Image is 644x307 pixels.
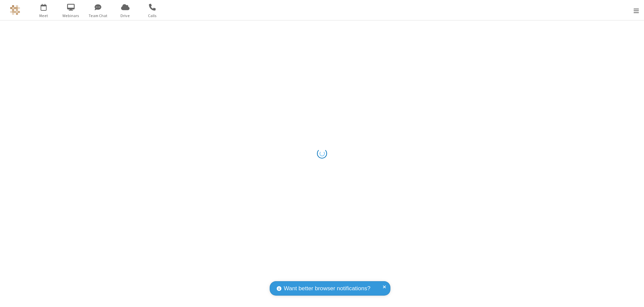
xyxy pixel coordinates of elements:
[31,13,56,19] span: Meet
[10,5,20,15] img: QA Selenium DO NOT DELETE OR CHANGE
[86,13,111,19] span: Team Chat
[284,284,370,293] span: Want better browser notifications?
[58,13,84,19] span: Webinars
[140,13,165,19] span: Calls
[113,13,138,19] span: Drive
